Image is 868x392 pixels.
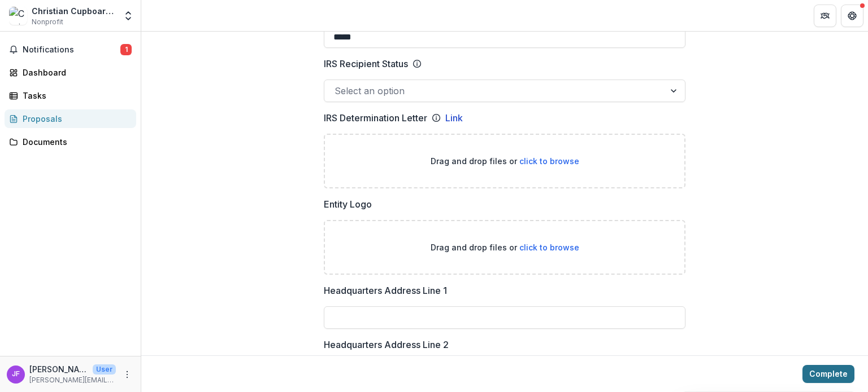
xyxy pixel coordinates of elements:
button: Notifications1 [5,41,136,59]
a: Proposals [5,109,136,128]
button: Open entity switcher [120,5,136,27]
a: Dashboard [5,63,136,82]
div: Christian Cupboard Emergency Food Shelf [32,5,116,17]
div: Jessica Francis [12,371,20,378]
span: 1 [120,44,132,55]
a: Link [445,111,463,125]
p: Drag and drop files or [431,155,579,167]
button: Get Help [841,5,863,27]
button: Partners [814,5,836,27]
a: Tasks [5,86,136,105]
p: [PERSON_NAME][EMAIL_ADDRESS][DOMAIN_NAME] [29,375,116,385]
p: Entity Logo [324,197,372,211]
div: Documents [23,136,127,148]
span: click to browse [519,243,579,252]
button: More [120,368,134,381]
p: Drag and drop files or [431,241,579,253]
span: click to browse [519,156,579,166]
div: Dashboard [23,67,127,78]
div: Proposals [23,113,127,125]
p: Headquarters Address Line 2 [324,338,449,351]
p: IRS Recipient Status [324,57,408,71]
div: Tasks [23,90,127,102]
span: Notifications [23,45,120,55]
button: Complete [802,365,854,383]
p: User [93,364,116,375]
span: Nonprofit [32,17,63,27]
p: Headquarters Address Line 1 [324,284,447,297]
a: Documents [5,133,136,151]
p: [PERSON_NAME] [29,363,88,375]
img: Christian Cupboard Emergency Food Shelf [9,7,27,25]
p: IRS Determination Letter [324,111,427,125]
